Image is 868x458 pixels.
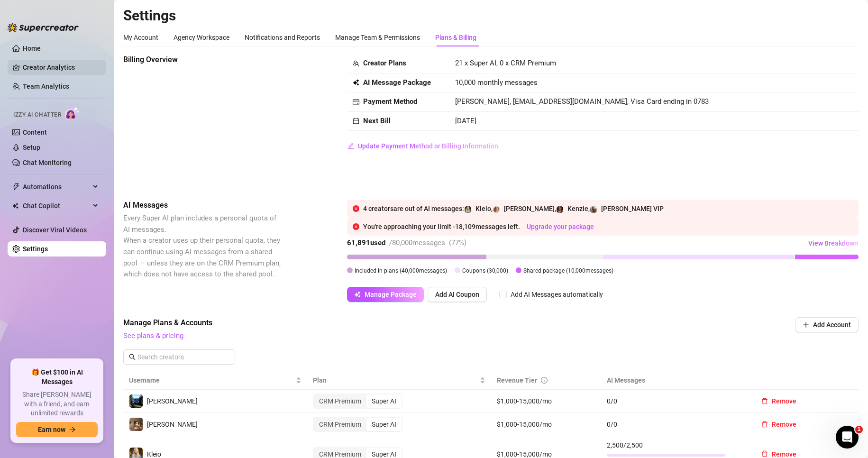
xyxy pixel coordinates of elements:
[761,421,768,428] span: delete
[363,203,853,214] div: 4 creator s are out of AI messages: , , ,
[353,205,359,212] span: close-circle
[511,289,603,300] div: Add AI Messages automatically
[465,206,471,213] img: Kleio
[455,97,709,106] span: [PERSON_NAME], [EMAIL_ADDRESS][DOMAIN_NAME], Visa Card ending in 0783
[389,238,445,247] span: / 80,000 messages
[607,419,742,430] span: 0 / 0
[493,206,500,213] img: Amy Pond
[129,354,136,360] span: search
[363,117,391,125] strong: Next Bill
[129,418,143,431] img: Brooke
[23,144,40,151] a: Setup
[137,352,222,362] input: Search creators
[491,413,602,436] td: $1,000-15,000/mo
[12,202,18,209] img: Chat Copilot
[16,422,98,437] button: Earn nowarrow-right
[23,159,72,166] a: Chat Monitoring
[245,32,320,43] div: Notifications and Reports
[358,142,498,150] span: Update Payment Method or Billing Information
[12,183,20,191] span: thunderbolt
[23,226,87,234] a: Discover Viral Videos
[347,287,424,302] button: Manage Package
[808,239,858,247] span: View Breakdown
[314,418,366,431] div: CRM Premium
[353,99,359,105] span: credit-card
[335,32,420,43] div: Manage Team & Permissions
[147,450,161,458] span: Kleio
[123,200,283,211] span: AI Messages
[462,267,508,274] span: Coupons ( 30,000 )
[23,128,47,136] a: Content
[365,291,417,298] span: Manage Package
[435,32,476,43] div: Plans & Billing
[428,287,487,302] button: Add AI Coupon
[363,97,417,106] strong: Payment Method
[123,7,859,25] h2: Settings
[174,32,229,43] div: Agency Workspace
[491,390,602,413] td: $1,000-15,000/mo
[147,421,198,428] span: [PERSON_NAME]
[123,32,158,43] div: My Account
[772,421,796,428] span: Remove
[772,397,796,405] span: Remove
[855,426,863,433] span: 1
[129,375,294,385] span: Username
[313,417,402,432] div: segmented control
[38,426,65,433] span: Earn now
[455,59,556,67] span: 21 x Super AI, 0 x CRM Premium
[65,107,80,120] img: AI Chatter
[455,77,538,89] span: 10,000 monthly messages
[353,223,359,230] span: close-circle
[23,179,90,194] span: Automations
[527,223,594,230] a: Upgrade your package
[123,54,283,65] span: Billing Overview
[347,238,385,247] strong: 61,891 used
[836,426,859,449] iframe: Intercom live chat
[754,417,804,432] button: Remove
[601,371,748,390] th: AI Messages
[123,214,281,278] span: Every Super AI plan includes a personal quota of AI messages. When a creator uses up their person...
[557,206,563,213] img: Kenzie
[16,390,98,418] span: Share [PERSON_NAME] with a friend, and earn unlimited rewards
[523,267,613,274] span: Shared package ( 10,000 messages)
[497,376,537,384] span: Revenue Tier
[23,82,69,90] a: Team Analytics
[313,375,478,385] span: Plan
[366,394,402,408] div: Super AI
[813,321,851,329] span: Add Account
[363,59,406,67] strong: Creator Plans
[23,245,48,253] a: Settings
[23,198,90,213] span: Chat Copilot
[795,317,859,332] button: Add Account
[590,206,597,213] img: Kat Hobbs VIP
[754,394,804,409] button: Remove
[803,321,809,328] span: plus
[23,60,99,75] a: Creator Analytics
[607,396,742,406] span: 0 / 0
[761,450,768,457] span: delete
[475,205,491,212] span: Kleio
[16,368,98,386] span: 🎁 Get $100 in AI Messages
[69,426,76,433] span: arrow-right
[123,317,731,329] span: Manage Plans & Accounts
[313,394,402,409] div: segmented control
[314,394,366,408] div: CRM Premium
[363,221,853,232] div: You're approaching your limit - 18,109 messages left.
[761,398,768,404] span: delete
[13,110,61,119] span: Izzy AI Chatter
[307,371,491,390] th: Plan
[355,267,447,274] span: Included in plans ( 40,000 messages)
[607,440,742,450] span: 2,500 / 2,500
[147,397,198,405] span: [PERSON_NAME]
[449,238,466,247] span: ( 77 %)
[129,394,143,408] img: Britt
[366,418,402,431] div: Super AI
[435,291,479,298] span: Add AI Coupon
[123,331,183,340] a: See plans & pricing
[353,60,359,67] span: team
[808,236,859,251] button: View Breakdown
[772,450,796,458] span: Remove
[541,377,548,384] span: info-circle
[455,117,476,125] span: [DATE]
[504,205,555,212] span: [PERSON_NAME]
